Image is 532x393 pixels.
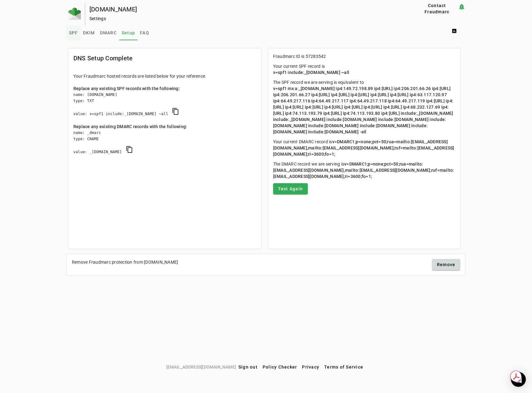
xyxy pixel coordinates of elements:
[238,365,258,369] span: Sign out
[458,3,465,11] mat-icon: notification_important
[432,259,460,270] button: Remove
[69,31,78,35] span: SPF
[100,31,117,35] span: DMARC
[89,15,396,22] div: Settings
[263,365,297,369] span: Policy Checker
[140,31,149,35] span: FAQ
[72,259,178,265] div: Remove Fraudmarc protection from [DOMAIN_NAME]
[273,139,456,157] p: Your current DMARC record is
[236,361,260,373] button: Sign out
[168,104,183,119] button: copy SPF
[437,261,456,268] span: Remove
[83,31,95,35] span: DKIM
[73,73,256,79] div: Your Fraudmarc hosted records are listed below for your reference.
[68,7,81,20] img: Fraudmarc Logo
[416,3,458,14] button: Contact Fraudmarc
[299,361,322,373] button: Privacy
[278,186,303,192] span: Test Again
[67,25,81,40] a: SPF
[273,86,454,134] span: v=spf1 mx a:_[DOMAIN_NAME] ip4:149.72.198.89 ip4:[URL] ip4:206.201.66.26 ip4:[URL] ip4:206.201.66...
[302,365,319,369] span: Privacy
[81,25,98,40] a: DKIM
[273,161,456,179] p: The DMARC record we are serving is
[122,142,137,157] button: copy DMARC
[273,53,456,59] p: Fraudmarc ID is 57283542
[273,70,350,75] span: v=spf1 include:_[DOMAIN_NAME] ~all
[73,85,256,92] div: Replace any existing SPF records with the following:
[119,25,137,40] a: Setup
[98,25,119,40] a: DMARC
[73,123,256,130] div: Replace any existing DMARC records with the following:
[273,63,456,76] p: Your current SPF record is
[418,2,456,15] span: Contact Fraudmarc
[137,25,152,40] a: FAQ
[89,6,396,12] div: [DOMAIN_NAME]
[324,365,363,369] span: Terms of Service
[73,53,133,63] mat-card-title: DNS Setup Complete
[166,364,236,370] span: [EMAIL_ADDRESS][DOMAIN_NAME]
[260,361,300,373] button: Policy Checker
[73,130,256,162] div: name: _dmarc type: CNAME value: _[DOMAIN_NAME]
[73,92,256,123] div: name: [DOMAIN_NAME] type: TXT value: v=spf1 include:_[DOMAIN_NAME] ~all
[273,79,456,135] p: The SPF record we are serving is equivalent to
[322,361,366,373] button: Terms of Service
[273,162,454,179] span: v=DMARC1;p=none;pct=50;rua=mailto:[EMAIL_ADDRESS][DOMAIN_NAME],mailto:[EMAIL_ADDRESS][DOMAIN_NAME...
[273,183,308,194] button: Test Again
[122,31,135,35] span: Setup
[273,139,454,157] span: v=DMARC1;p=none;pct=50;rua=mailto:[EMAIL_ADDRESS][DOMAIN_NAME],mailto:[EMAIL_ADDRESS][DOMAIN_NAME...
